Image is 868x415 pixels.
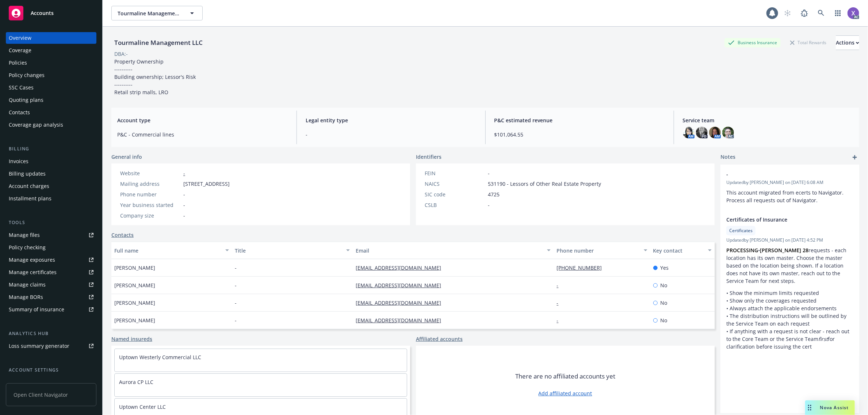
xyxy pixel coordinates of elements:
[557,247,639,254] div: Phone number
[9,119,63,131] div: Coverage gap analysis
[183,191,185,198] span: -
[797,6,812,20] a: Report a Bug
[557,317,564,324] a: -
[9,168,46,180] div: Billing updates
[9,266,57,278] div: Manage certificates
[494,131,665,138] span: $101,064.55
[183,201,185,209] span: -
[724,38,781,47] div: Business Insurance
[9,377,40,388] div: Service team
[111,38,206,47] div: Tourmaline Management LLC
[9,82,34,93] div: SSC Cases
[488,191,500,198] span: 4725
[6,254,96,266] a: Manage exposures
[356,247,543,254] div: Email
[9,229,40,241] div: Manage files
[848,7,859,19] img: photo
[111,231,134,239] a: Contacts
[6,229,96,241] a: Manage files
[6,219,96,226] div: Tools
[6,32,96,44] a: Overview
[722,127,734,138] img: photo
[787,38,830,47] div: Total Rewards
[726,247,758,254] strong: PROCESSING
[114,281,155,289] span: [PERSON_NAME]
[356,299,447,306] a: [EMAIL_ADDRESS][DOMAIN_NAME]
[6,377,96,388] a: Service team
[726,289,853,350] p: • Show the minimum limits requested • Show only the coverages requested • Always attach the appli...
[6,168,96,180] a: Billing updates
[661,264,669,272] span: Yes
[118,9,181,17] span: Tourmaline Management LLC
[6,145,96,153] div: Billing
[720,210,859,356] div: Certificates of InsuranceCertificatesUpdatedby [PERSON_NAME] on [DATE] 4:52 PMPROCESSING•[PERSON_...
[820,404,849,411] span: Nova Assist
[653,247,704,254] div: Key contact
[661,281,668,289] span: No
[9,57,27,69] div: Policies
[6,193,96,204] a: Installment plans
[111,6,203,20] button: Tourmaline Management LLC
[356,282,447,289] a: [EMAIL_ADDRESS][DOMAIN_NAME]
[9,304,64,315] div: Summary of insurance
[235,299,237,307] span: -
[557,282,564,289] a: -
[6,330,96,337] div: Analytics hub
[306,131,476,138] span: -
[6,279,96,291] a: Manage claims
[114,50,128,58] div: DBA: -
[6,107,96,118] a: Contacts
[119,379,153,385] a: Aurora CP LLC
[9,155,28,167] div: Invoices
[353,242,554,259] button: Email
[557,264,608,271] a: [PHONE_NUMBER]
[720,153,735,162] span: Notes
[117,131,288,138] span: P&C - Commercial lines
[9,279,46,291] div: Manage claims
[836,35,859,50] button: Actions
[726,179,853,186] span: Updated by [PERSON_NAME] on [DATE] 6:08 AM
[488,169,490,177] span: -
[6,304,96,315] a: Summary of insurance
[683,116,853,124] span: Service team
[235,281,237,289] span: -
[9,291,43,303] div: Manage BORs
[235,316,237,324] span: -
[814,6,829,20] a: Search
[726,237,853,243] span: Updated by [PERSON_NAME] on [DATE] 4:52 PM
[416,153,441,161] span: Identifiers
[488,180,601,188] span: 531190 - Lessors of Other Real Estate Property
[805,400,814,415] div: Drag to move
[6,340,96,352] a: Loss summary generator
[183,212,185,219] span: -
[709,127,721,138] img: photo
[726,170,834,178] span: -
[720,165,859,210] div: -Updatedby [PERSON_NAME] on [DATE] 6:08 AMThis account migrated from ecerts to Navigator. Process...
[696,127,708,138] img: photo
[760,247,808,254] strong: [PERSON_NAME] 28
[729,227,753,234] span: Certificates
[356,264,447,271] a: [EMAIL_ADDRESS][DOMAIN_NAME]
[120,191,180,198] div: Phone number
[119,354,201,361] a: Uptown Westerly Commercial LLC
[9,180,49,192] div: Account charges
[515,372,615,381] span: There are no affiliated accounts yet
[9,107,30,118] div: Contacts
[31,10,54,16] span: Accounts
[114,316,155,324] span: [PERSON_NAME]
[6,266,96,278] a: Manage certificates
[661,299,668,307] span: No
[120,180,180,188] div: Mailing address
[818,335,828,342] em: first
[831,6,845,20] a: Switch app
[539,389,592,397] a: Add affiliated account
[6,94,96,106] a: Quoting plans
[111,153,142,161] span: General info
[120,212,180,219] div: Company size
[6,57,96,69] a: Policies
[6,180,96,192] a: Account charges
[6,82,96,93] a: SSC Cases
[183,170,185,177] a: -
